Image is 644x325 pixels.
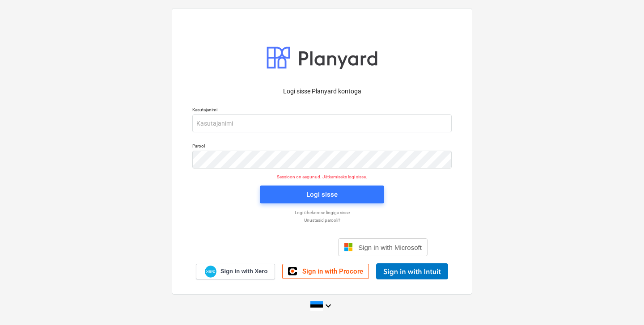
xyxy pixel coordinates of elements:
[192,107,452,114] p: Kasutajanimi
[599,282,644,325] iframe: Chat Widget
[323,300,334,311] i: keyboard_arrow_down
[306,189,338,200] div: Logi sisse
[192,87,452,96] p: Logi sisse Planyard kontoga
[302,267,363,275] span: Sign in with Procore
[282,264,369,279] a: Sign in with Procore
[192,114,452,132] input: Kasutajanimi
[187,174,457,180] p: Sessioon on aegunud. Jätkamiseks logi sisse.
[344,243,353,252] img: Microsoft logo
[260,186,384,203] button: Logi sisse
[188,210,456,215] a: Logi ühekordse lingiga sisse
[196,264,275,279] a: Sign in with Xero
[216,237,331,257] div: Logi sisse Google’i kontoga. Avaneb uuel vahelehel
[205,266,216,278] img: Xero logo
[212,237,335,257] iframe: Sisselogimine Google'i nupu abil
[358,244,422,251] span: Sign in with Microsoft
[188,217,456,223] a: Unustasid parooli?
[220,267,267,275] span: Sign in with Xero
[192,143,452,151] p: Parool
